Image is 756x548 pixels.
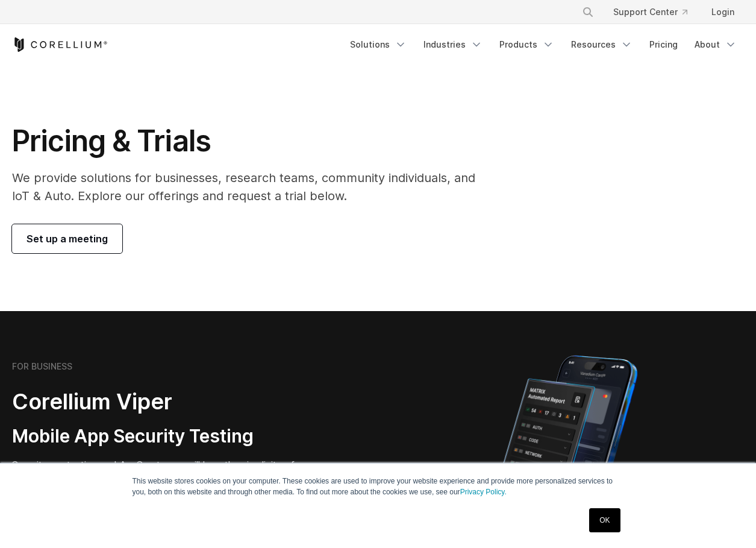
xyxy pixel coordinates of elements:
[642,34,685,55] a: Pricing
[589,508,620,532] a: OK
[12,361,72,372] h6: FOR BUSINESS
[133,476,624,497] p: This website stores cookies on your computer. These cookies are used to improve your website expe...
[12,224,122,253] a: Set up a meeting
[343,34,744,55] div: Navigation Menu
[564,34,640,55] a: Resources
[12,169,492,205] p: We provide solutions for businesses, research teams, community individuals, and IoT & Auto. Explo...
[687,34,744,55] a: About
[27,231,108,246] span: Set up a meeting
[416,34,490,55] a: Industries
[492,34,561,55] a: Products
[460,488,507,496] a: Privacy Policy.
[343,34,414,55] a: Solutions
[12,458,320,501] p: Security pentesting and AppSec teams will love the simplicity of automated report generation comb...
[12,388,320,415] h2: Corellium Viper
[702,1,744,23] a: Login
[567,1,744,23] div: Navigation Menu
[12,425,320,448] h3: Mobile App Security Testing
[604,1,697,23] a: Support Center
[12,37,108,52] a: Corellium Home
[12,123,492,159] h1: Pricing & Trials
[577,1,599,23] button: Search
